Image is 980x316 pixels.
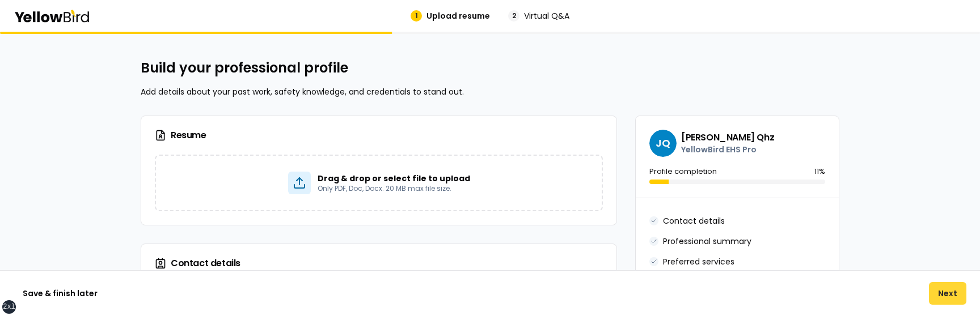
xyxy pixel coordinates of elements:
[681,144,774,155] p: YellowBird EHS Pro
[663,253,734,271] button: Preferred services
[508,10,519,22] div: 2
[524,10,569,22] span: Virtual Q&A
[141,86,839,97] p: Add details about your past work, safety knowledge, and credentials to stand out.
[318,173,470,184] p: Drag & drop or select file to upload
[141,59,839,77] h2: Build your professional profile
[649,130,677,157] span: JQ
[411,10,422,22] div: 1
[3,302,15,311] div: 2xl
[171,259,240,268] div: Contact details
[814,166,825,177] p: 11 %
[649,166,717,177] p: Profile completion
[14,282,107,305] button: Save & finish later
[663,232,751,250] button: Professional summary
[929,282,966,305] button: Next
[155,155,603,211] div: Drag & drop or select file to uploadOnly PDF, Doc, Docx. 20 MB max file size.
[663,212,725,230] button: Contact details
[318,184,470,193] p: Only PDF, Doc, Docx. 20 MB max file size.
[681,131,774,144] h3: [PERSON_NAME] Qhz
[426,10,490,22] span: Upload resume
[155,130,603,141] h3: Resume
